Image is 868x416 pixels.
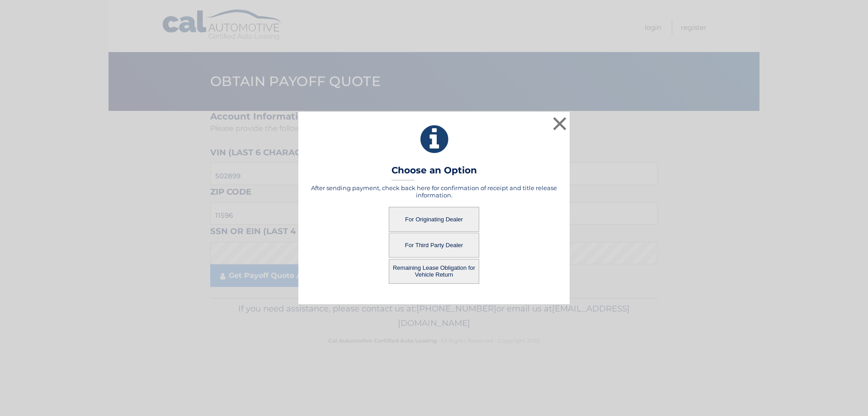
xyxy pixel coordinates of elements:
button: × [551,115,569,133]
h3: Choose an Option [392,165,477,181]
button: Remaining Lease Obligation for Vehicle Return [389,259,479,284]
button: For Originating Dealer [389,207,479,232]
button: For Third Party Dealer [389,233,479,258]
h5: After sending payment, check back here for confirmation of receipt and title release information. [310,184,558,199]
